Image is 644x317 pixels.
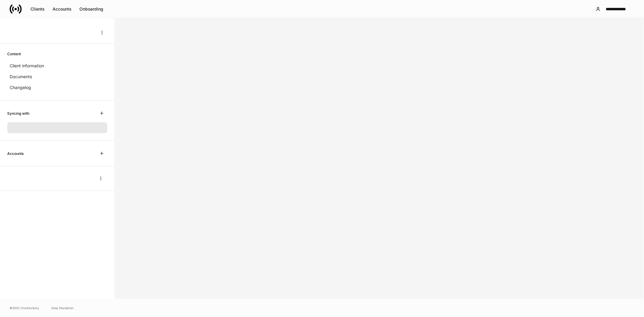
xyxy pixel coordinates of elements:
[10,74,32,80] p: Documents
[27,4,49,14] button: Clients
[51,306,74,310] a: Data Disclaimer
[7,110,29,116] h6: Syncing with
[7,151,24,156] h6: Accounts
[7,60,107,71] a: Client information
[10,63,44,69] p: Client information
[49,4,75,14] button: Accounts
[30,7,45,11] div: Clients
[7,71,107,82] a: Documents
[10,306,39,310] span: © 2025 OneAdvisory
[75,4,107,14] button: Onboarding
[79,7,103,11] div: Onboarding
[10,85,31,91] p: Changelog
[53,7,72,11] div: Accounts
[7,51,21,57] h6: Content
[7,82,107,93] a: Changelog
